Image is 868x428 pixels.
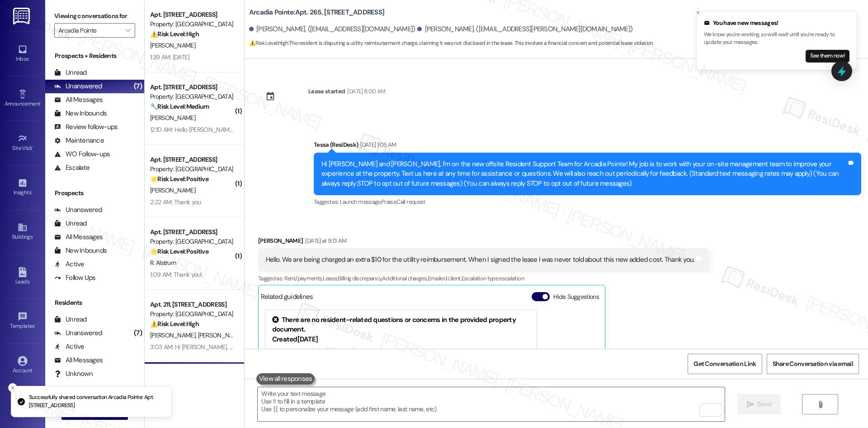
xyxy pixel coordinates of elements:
button: Get Conversation Link [688,354,762,374]
div: Maintenance [54,136,104,145]
img: ResiDesk Logo [13,8,32,24]
div: All Messages [54,95,103,105]
a: Support [5,398,41,422]
div: Lease started [308,87,345,96]
strong: ⚠️ Risk Level: High [249,39,288,47]
i:  [747,401,754,408]
div: Apt. [STREET_ADDRESS] [150,155,234,164]
div: You have new messages! [704,19,849,28]
strong: 🔧 Risk Level: Medium [150,102,209,111]
span: Share Conversation via email [773,359,853,369]
span: R. Alstrum [150,259,176,267]
span: [PERSON_NAME] [150,331,198,339]
span: Escalation type escalation [462,274,524,282]
div: [DATE] 8:00 AM [345,87,385,96]
span: Emailed client , [428,274,462,282]
div: Apt. 211, [STREET_ADDRESS] [150,300,234,309]
button: Close toast [8,383,17,392]
div: New Inbounds [54,109,107,118]
button: Send [737,394,781,414]
div: New Inbounds [54,246,107,255]
div: Unanswered [54,205,102,215]
div: [PERSON_NAME]. ([EMAIL_ADDRESS][PERSON_NAME][DOMAIN_NAME]) [417,24,632,34]
div: Residents [45,298,144,308]
span: • [35,322,36,328]
div: Hello. We are being charged an extra $10 for the utility reimbursement. When I signed the lease I... [266,255,695,264]
div: Property: [GEOGRAPHIC_DATA] [150,19,234,29]
div: Hi [PERSON_NAME] and [PERSON_NAME], I'm on the new offsite Resident Support Team for Arcadia Poin... [321,159,847,188]
div: Review follow-ups [54,122,118,132]
span: • [31,188,33,194]
a: Inbox [5,42,41,66]
div: Follow Ups [54,273,96,283]
a: Leads [5,264,41,289]
button: Share Conversation via email [767,354,859,374]
i:  [125,27,130,34]
div: Apt. [STREET_ADDRESS] [150,10,234,19]
label: Hide Suggestions [553,292,599,302]
span: Get Conversation Link [693,359,756,369]
input: All communities [58,23,121,38]
a: Buildings [5,220,41,244]
div: Unknown [54,369,93,379]
div: Active [54,342,85,351]
div: Apt. [STREET_ADDRESS] [150,82,234,92]
div: [DATE] at 9:13 AM [303,236,346,245]
div: Created [DATE] [272,335,530,344]
a: Account [5,353,41,378]
strong: 🌟 Risk Level: Positive [150,175,208,183]
div: Unanswered [54,82,102,91]
div: Unread [54,219,87,228]
span: Call request [396,198,425,206]
span: Additional charges , [382,274,428,282]
i:  [817,401,824,408]
strong: 🌟 Risk Level: Positive [150,247,208,255]
div: Prospects + Residents [45,51,144,61]
textarea: To enrich screen reader interactions, please activate Accessibility in Grammarly extension settings [258,387,724,421]
div: Unread [54,315,87,324]
div: Tagged as: [258,272,709,285]
div: All Messages [54,232,103,242]
strong: ⚠️ Risk Level: High [150,30,199,38]
div: 2:22 AM: Thank you [150,198,201,206]
strong: ⚠️ Risk Level: High [150,320,199,328]
div: Property: [GEOGRAPHIC_DATA] [150,237,234,246]
span: Praise , [381,198,396,206]
div: Property: [GEOGRAPHIC_DATA] [150,92,234,101]
div: 3:03 AM: Hi [PERSON_NAME], thank you for your message. I understand your concern about [DATE] pes... [150,343,797,351]
div: Active [54,260,85,269]
div: Prospects [45,188,144,198]
a: Site Visit • [5,131,41,155]
div: [PERSON_NAME] [258,236,709,249]
div: (7) [132,79,144,93]
span: Send [757,399,771,409]
button: Close toast [693,8,703,17]
p: We know you're working, so we'll wait until you're ready to update your messages. [704,31,849,47]
div: (7) [132,326,144,340]
label: Viewing conversations for [54,9,135,23]
span: • [33,144,34,150]
div: Property: [GEOGRAPHIC_DATA] [150,164,234,174]
div: Unanswered [54,328,102,338]
span: Launch message , [340,198,381,206]
div: Property: [GEOGRAPHIC_DATA] [150,309,234,319]
div: Apt. [STREET_ADDRESS] [150,227,234,237]
a: Insights • [5,175,41,200]
a: Templates • [5,309,41,333]
span: [PERSON_NAME] [150,186,195,194]
div: 1:39 AM: [DATE] [150,53,189,61]
div: All Messages [54,356,103,365]
div: Escalate [54,163,90,173]
span: : The resident is disputing a utility reimbursement charge, claiming it was not disclosed in the ... [249,38,654,48]
div: There are no resident-related questions or concerns in the provided property document. [272,315,530,335]
span: [PERSON_NAME] [198,331,243,339]
div: Tessa (ResiDesk) [314,140,861,153]
span: [PERSON_NAME] [150,41,195,49]
div: 1:09 AM: Thank you! [150,270,202,279]
div: Account level guideline ( 65 % match) [272,346,530,356]
span: Lease , [323,274,338,282]
span: Rent/payments , [284,274,323,282]
div: WO Follow-ups [54,149,110,159]
span: Billing discrepancy , [338,274,382,282]
div: Tagged as: [314,195,861,208]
